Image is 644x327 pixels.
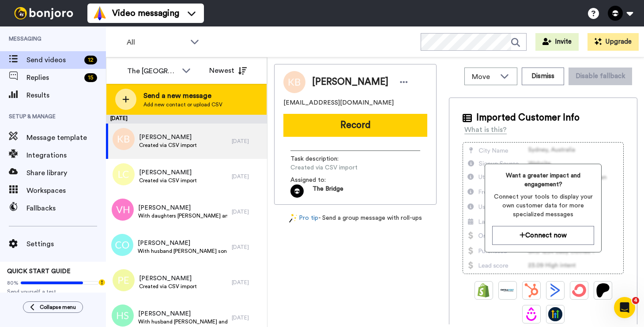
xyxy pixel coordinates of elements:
a: Pro tip [289,214,318,223]
img: GoHighLevel [548,307,562,321]
img: hs.png [112,304,134,327]
img: Shopify [477,283,491,297]
span: 80% [7,279,19,286]
span: With husband [PERSON_NAME] son [PERSON_NAME] and daughter [PERSON_NAME] [138,248,227,255]
span: Assigned to: [290,176,352,184]
span: [PERSON_NAME] [139,274,197,283]
span: Workspaces [26,185,106,196]
img: vm-color.svg [93,6,107,20]
div: - Send a group message with roll-ups [274,214,437,223]
div: [DATE] [232,208,263,215]
div: What is this? [464,124,507,135]
span: 4 [632,297,639,304]
span: [EMAIL_ADDRESS][DOMAIN_NAME] [283,98,394,107]
span: Task description : [290,154,352,163]
span: Share library [26,168,106,178]
span: All [127,37,186,48]
span: The Bridge [313,184,343,198]
span: [PERSON_NAME] [139,133,197,142]
img: Ontraport [501,283,515,297]
div: 15 [84,73,97,82]
button: Upgrade [588,33,639,51]
span: [PERSON_NAME] [139,168,197,177]
span: Created via CSV import [290,163,374,172]
img: 108526f3-d0f5-4855-968e-0b8b5df60842-1745509246.jpg [290,184,304,198]
span: Integrations [26,150,106,161]
span: Send yourself a test [7,288,99,295]
span: [PERSON_NAME] [138,203,227,212]
div: Tooltip anchor [98,278,106,286]
div: [DATE] [232,279,263,286]
button: Disable fallback [569,68,632,85]
img: Image of Kelly Brown [283,71,305,93]
img: Patreon [596,283,610,297]
img: Hubspot [524,283,539,297]
div: 12 [84,56,97,64]
span: With husband [PERSON_NAME] and son [PERSON_NAME] [138,318,227,325]
div: [DATE] [106,115,267,124]
div: [DATE] [232,138,263,145]
span: Video messaging [112,7,179,19]
div: The [GEOGRAPHIC_DATA] [127,66,177,76]
span: [PERSON_NAME] [138,309,227,318]
span: Want a greater impact and engagement? [492,171,594,189]
span: Created via CSV import [139,142,197,149]
span: Connect your tools to display your own customer data for more specialized messages [492,192,594,219]
img: bj-logo-header-white.svg [11,7,77,19]
span: [PERSON_NAME] [312,75,388,89]
span: Created via CSV import [139,177,197,184]
button: Invite [535,33,579,51]
button: Collapse menu [23,301,83,313]
span: Fallbacks [26,203,106,214]
div: [DATE] [232,314,263,321]
img: vh.png [112,199,134,221]
img: kb.png [113,128,135,150]
span: Imported Customer Info [476,111,580,124]
iframe: Intercom live chat [614,297,635,318]
span: QUICK START GUIDE [7,268,71,274]
button: Record [283,114,427,137]
span: Created via CSV import [139,283,197,290]
img: Drip [524,307,539,321]
span: Send a new message [143,90,222,101]
span: Send videos [26,55,81,65]
img: lc.png [113,163,135,185]
span: Message template [26,132,106,143]
span: Replies [26,72,81,83]
span: With daughters [PERSON_NAME] and [PERSON_NAME] [138,212,227,219]
img: co.png [111,234,133,256]
span: Collapse menu [40,304,76,311]
span: Add new contact or upload CSV [143,101,222,108]
div: [DATE] [232,173,263,180]
button: Newest [203,62,253,79]
span: Move [472,71,496,82]
img: magic-wand.svg [289,214,297,223]
img: pe.png [113,269,135,291]
div: [DATE] [232,244,263,251]
button: Dismiss [522,68,564,85]
img: ActiveCampaign [548,283,562,297]
img: ConvertKit [572,283,586,297]
span: [PERSON_NAME] [138,239,227,248]
button: Connect now [492,226,594,245]
span: Settings [26,239,106,249]
span: Results [26,90,106,101]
